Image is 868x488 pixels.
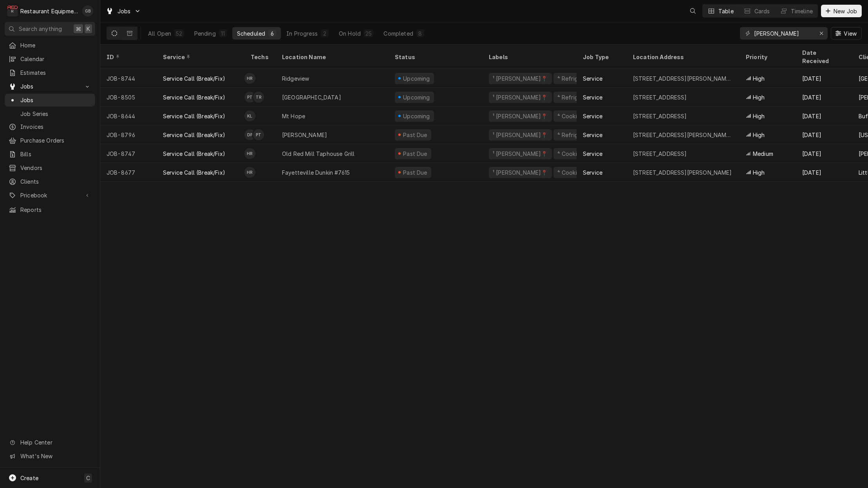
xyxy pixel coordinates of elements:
[244,73,255,84] div: HR
[492,131,549,139] div: ¹ [PERSON_NAME]📍
[82,5,93,16] div: GB
[753,168,765,177] span: High
[253,92,264,103] div: TR
[583,74,602,83] div: Service
[237,29,265,38] div: Scheduled
[557,112,593,120] div: ⁴ Cooking 🔥
[163,150,225,158] div: Service Call (Break/Fix)
[322,29,327,38] div: 2
[19,25,62,33] span: Search anything
[754,7,770,15] div: Cards
[282,131,327,139] div: [PERSON_NAME]
[253,129,264,140] div: PT
[633,74,733,83] div: [STREET_ADDRESS][PERSON_NAME][PERSON_NAME]
[339,29,361,38] div: On Hold
[365,29,372,38] div: 25
[583,150,602,158] div: Service
[100,144,157,163] div: JOB-8747
[100,69,157,88] div: JOB-8744
[5,203,95,216] a: Reports
[492,74,549,83] div: ¹ [PERSON_NAME]📍
[270,29,275,38] div: 6
[20,177,91,186] span: Clients
[253,129,264,140] div: Paxton Turner's Avatar
[583,112,602,120] div: Service
[633,112,687,120] div: [STREET_ADDRESS]
[753,74,765,83] span: High
[282,53,381,61] div: Location Name
[832,7,859,15] span: New Job
[815,27,828,40] button: Erase input
[244,148,255,159] div: Hunter Ralston's Avatar
[395,53,475,61] div: Status
[20,96,91,104] span: Jobs
[821,5,862,17] button: New Job
[244,129,255,140] div: DP
[402,112,431,120] div: Upcoming
[100,163,157,182] div: JOB-8677
[802,49,844,65] div: Date Received
[5,436,95,449] a: Go to Help Center
[163,112,225,120] div: Service Call (Break/Fix)
[163,168,225,177] div: Service Call (Break/Fix)
[383,29,413,38] div: Completed
[402,150,429,158] div: Past Due
[796,163,852,182] div: [DATE]
[244,167,255,178] div: Hunter Ralston's Avatar
[5,22,95,36] button: Search anything⌘K
[5,66,95,79] a: Estimates
[583,131,602,139] div: Service
[7,5,18,16] div: Restaurant Equipment Diagnostics's Avatar
[492,93,549,101] div: ¹ [PERSON_NAME]📍
[583,53,620,61] div: Job Type
[5,52,95,65] a: Calendar
[282,74,309,83] div: Ridgeview
[557,74,606,83] div: ⁴ Refrigeration ❄️
[633,150,687,158] div: [STREET_ADDRESS]
[5,80,95,93] a: Go to Jobs
[5,39,95,52] a: Home
[20,438,90,446] span: Help Center
[163,131,225,139] div: Service Call (Break/Fix)
[20,164,91,172] span: Vendors
[82,5,93,16] div: Gary Beaver's Avatar
[402,93,431,101] div: Upcoming
[253,92,264,103] div: Thomas Ross's Avatar
[5,175,95,188] a: Clients
[402,131,429,139] div: Past Due
[402,74,431,83] div: Upcoming
[244,73,255,84] div: Hunter Ralston's Avatar
[163,53,237,61] div: Service
[753,112,765,120] span: High
[282,112,305,120] div: Mt Hope
[557,150,593,158] div: ⁴ Cooking 🔥
[557,131,606,139] div: ⁴ Refrigeration ❄️
[492,150,549,158] div: ¹ [PERSON_NAME]📍
[194,29,216,38] div: Pending
[20,206,91,214] span: Reports
[103,5,144,18] a: Go to Jobs
[746,53,788,61] div: Priority
[687,5,699,17] button: Open search
[282,93,341,101] div: [GEOGRAPHIC_DATA]
[118,7,131,15] span: Jobs
[100,125,157,144] div: JOB-8796
[244,148,255,159] div: HR
[20,136,91,145] span: Purchase Orders
[20,41,91,49] span: Home
[557,93,606,101] div: ⁴ Refrigeration ❄️
[796,144,852,163] div: [DATE]
[753,131,765,139] span: High
[5,189,95,202] a: Go to Pricebook
[148,29,171,38] div: All Open
[5,120,95,133] a: Invoices
[87,25,90,33] span: K
[557,168,593,177] div: ⁴ Cooking 🔥
[163,93,225,101] div: Service Call (Break/Fix)
[20,123,91,131] span: Invoices
[633,131,733,139] div: [STREET_ADDRESS][PERSON_NAME][PERSON_NAME]
[20,452,90,460] span: What's New
[20,475,38,481] span: Create
[831,27,862,40] button: View
[286,29,318,38] div: In Progress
